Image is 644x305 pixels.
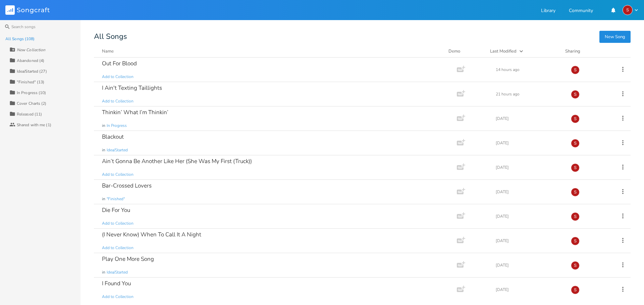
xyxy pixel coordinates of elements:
div: [DATE] [496,288,563,292]
div: Thinkin’ What I’m Thinkin’ [102,109,168,115]
span: Add to Collection [102,98,133,104]
div: New Collection [17,48,45,52]
button: New Song [599,31,631,43]
div: Abandoned (4) [17,59,44,63]
span: Add to Collection [102,294,133,300]
div: [DATE] [496,263,563,267]
span: Idea/Started [107,270,128,275]
div: Scott Owen [571,188,580,197]
div: Play One More Song [102,256,154,262]
div: [DATE] [496,190,563,194]
span: Idea/Started [107,147,128,153]
div: I Found You [102,281,131,286]
span: in [102,196,105,202]
div: 21 hours ago [496,92,563,96]
div: [DATE] [496,239,563,243]
div: I Ain't Texting Taillights [102,85,162,91]
span: in [102,147,105,153]
div: [DATE] [496,141,563,145]
div: All Songs [94,33,631,40]
span: Add to Collection [102,245,133,251]
div: (I Never Know) When To Call It A Night [102,232,201,237]
span: Add to Collection [102,74,133,80]
div: Ain’t Gonna Be Another Like Her (She Was My First (Truck)) [102,158,252,164]
div: Scott Owen [571,212,580,221]
div: In Progress (10) [17,91,46,95]
div: 14 hours ago [496,68,563,72]
span: in [102,270,105,275]
div: "Finished" (13) [17,80,45,84]
div: Scott Owen [571,90,580,99]
div: All Songs (108) [5,37,35,41]
span: In Progress [107,123,127,129]
div: Scott Owen [571,115,580,123]
span: Add to Collection [102,172,133,177]
div: Scott Owen [571,66,580,74]
div: Scott Owen [571,261,580,270]
div: Blackout [102,134,124,140]
a: Library [541,8,555,14]
div: Released (11) [17,112,42,116]
div: Demo [448,48,482,55]
div: Sharing [565,48,605,55]
div: Scott Owen [571,237,580,245]
div: [DATE] [496,214,563,218]
div: Last Modified [490,48,517,54]
button: S [623,5,639,15]
div: [DATE] [496,117,563,121]
div: Scott Owen [571,163,580,172]
div: Idea/Started (27) [17,69,47,73]
div: Scott Owen [571,139,580,148]
button: Last Modified [490,48,557,55]
div: Scott Owen [571,286,580,294]
div: Out For Blood [102,61,137,66]
span: "Finished" [107,196,125,202]
div: Shared with me (1) [17,123,51,127]
div: Bar-Crossed Lovers [102,183,152,188]
a: Community [569,8,593,14]
button: Name [102,48,440,55]
div: Die For You [102,207,130,213]
div: Scott Owen [623,5,633,15]
div: [DATE] [496,165,563,169]
div: Cover Charts (2) [17,101,47,105]
span: Add to Collection [102,221,133,226]
div: Name [102,48,114,54]
span: in [102,123,105,129]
